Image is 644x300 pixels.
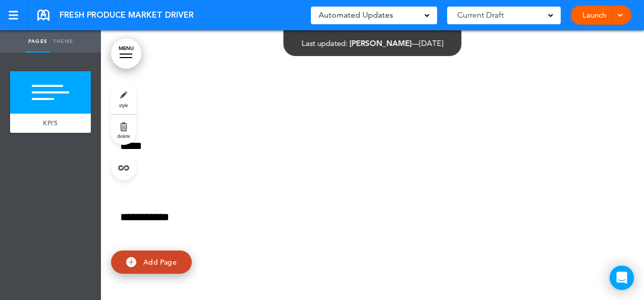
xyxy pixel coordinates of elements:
span: Automated Updates [318,8,393,22]
a: KPI'S [10,114,91,133]
a: delete [111,115,136,145]
a: Launch [578,6,610,25]
div: Open Intercom Messenger [610,266,634,290]
span: [PERSON_NAME] [350,38,412,48]
span: Last updated: [302,38,348,48]
span: Add Page [143,258,177,267]
span: FRESH PRODUCE MARKET DRIVER [60,10,194,21]
a: style [111,84,136,114]
a: Pages [25,30,50,53]
span: [DATE] [419,38,444,48]
a: Add Page [111,251,192,274]
span: Current Draft [457,8,504,22]
span: style [119,102,128,108]
div: — [302,39,444,47]
img: add.svg [126,257,136,267]
span: KPI'S [43,119,58,127]
a: MENU [111,38,141,69]
span: delete [117,133,130,139]
a: Theme [50,30,76,53]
